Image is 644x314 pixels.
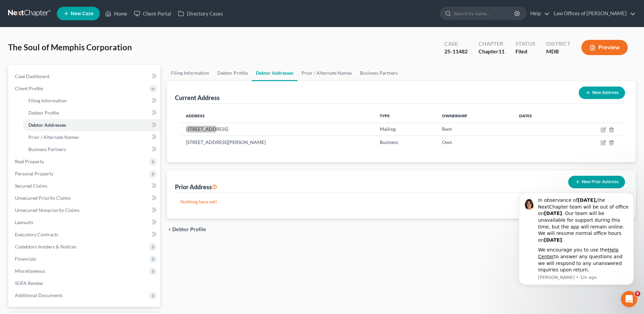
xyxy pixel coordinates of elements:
[9,228,160,241] a: Executory Contracts
[131,7,175,20] a: Client Portal
[167,227,172,232] i: chevron_left
[437,109,514,123] th: Ownership
[28,98,67,103] span: Filing Information
[9,70,160,82] a: Case Dashboard
[28,110,59,116] span: Debtor Profile
[15,207,80,213] span: Unsecured Nonpriority Claims
[15,86,43,91] span: Client Profile
[175,183,217,191] div: Prior Address
[9,180,160,192] a: Secured Claims
[23,107,160,119] a: Debtor Profile
[180,123,374,136] td: [STREET_ADDRESS]
[71,11,93,16] span: New Case
[15,256,36,262] span: Financials
[172,227,206,232] span: Debtor Profile
[180,136,374,149] td: [STREET_ADDRESS][PERSON_NAME]
[167,65,213,81] a: Filing Information
[15,280,43,286] span: SOFA Review
[514,109,564,123] th: Dates
[15,219,33,225] span: Lawsuits
[498,48,505,54] span: 11
[568,176,625,188] button: New Prior Address
[252,65,297,81] a: Debtor Addresses
[437,136,514,149] td: Own
[479,48,505,55] div: Chapter
[15,232,58,237] span: Executory Contracts
[444,40,468,48] div: Case
[9,192,160,204] a: Unsecured Priority Claims
[635,291,640,296] span: 8
[28,122,66,128] span: Debtor Addresses
[15,183,47,189] span: Secured Claims
[23,119,160,131] a: Debtor Addresses
[509,187,644,289] iframe: Intercom notifications message
[444,48,468,55] div: 25-11482
[8,42,132,52] span: The Soul of Memphis Corporation
[374,136,437,149] td: Business
[356,65,402,81] a: Business Partners
[550,7,636,20] a: Law Offices of [PERSON_NAME]
[546,40,571,48] div: District
[15,73,49,79] span: Case Dashboard
[23,95,160,107] a: Filing Information
[23,131,160,143] a: Prior / Alternate Names
[167,227,206,232] button: chevron_left Debtor Profile
[581,40,628,55] button: Preview
[15,159,44,164] span: Real Property
[213,65,252,81] a: Debtor Profile
[374,109,437,123] th: Type
[515,48,535,55] div: Filed
[23,143,160,155] a: Business Partners
[15,195,71,201] span: Unsecured Priority Claims
[15,244,76,249] span: Codebtors Insiders & Notices
[175,94,220,102] div: Current Address
[621,291,637,307] iframe: Intercom live chat
[102,7,131,20] a: Home
[437,123,514,136] td: Rent
[9,204,160,216] a: Unsecured Nonpriority Claims
[15,171,53,176] span: Personal Property
[374,123,437,136] td: Mailing
[15,292,63,298] span: Additional Documents
[175,7,226,20] a: Directory Cases
[479,40,505,48] div: Chapter
[515,40,535,48] div: Status
[453,7,515,20] input: Search by name...
[546,48,571,55] div: MDB
[297,65,356,81] a: Prior / Alternate Names
[180,198,622,205] p: Nothing here yet!
[15,268,45,274] span: Miscellaneous
[180,109,374,123] th: Address
[28,134,79,140] span: Prior / Alternate Names
[579,87,625,99] button: New Address
[9,216,160,228] a: Lawsuits
[527,7,550,20] a: Help
[28,146,66,152] span: Business Partners
[9,277,160,289] a: SOFA Review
